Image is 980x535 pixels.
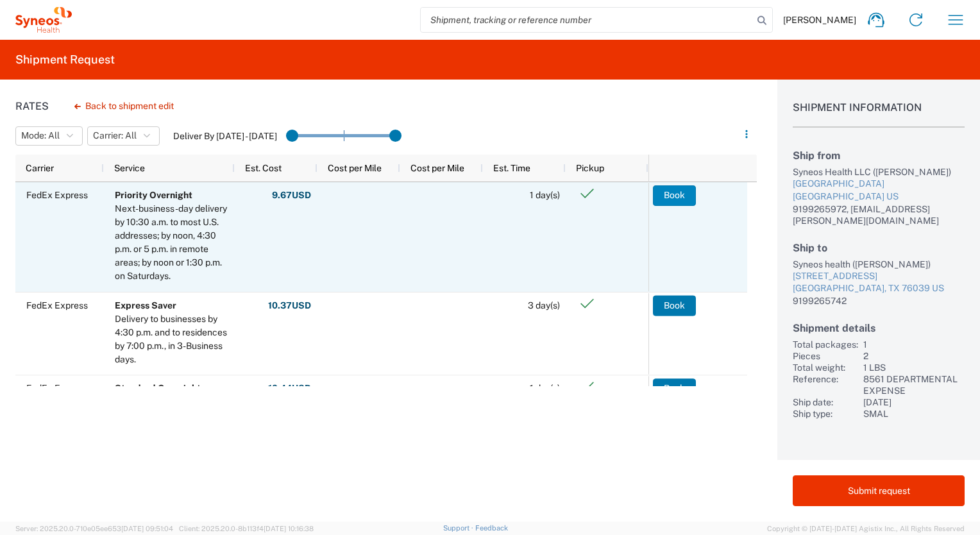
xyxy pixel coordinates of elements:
h2: Ship from [793,149,965,162]
div: 8561 DEPARTMENTAL EXPENSE [863,373,965,396]
span: Carrier [26,163,54,173]
span: 1 day(s) [530,190,560,200]
div: 9199265742 [793,295,965,307]
strong: 10.44 USD [268,382,311,395]
div: SMAL [863,408,965,420]
button: Mode: All [15,126,83,146]
span: 1 day(s) [530,383,560,393]
span: FedEx Express [26,383,88,393]
button: 9.67USD [271,185,312,206]
b: Priority Overnight [115,190,192,200]
h1: Shipment Information [793,101,965,128]
button: Carrier: All [87,126,160,146]
span: Server: 2025.20.0-710e05ee653 [15,525,173,532]
div: Ship type: [793,408,858,420]
div: Total weight: [793,362,858,373]
div: Next-business-day delivery by 10:30 a.m. to most U.S. addresses; by noon, 4:30 p.m. or 5 p.m. in ... [115,202,229,283]
span: [PERSON_NAME] [783,14,856,26]
div: [GEOGRAPHIC_DATA] [793,178,965,191]
span: Pickup [576,163,604,173]
div: 9199265972, [EMAIL_ADDRESS][PERSON_NAME][DOMAIN_NAME] [793,203,965,226]
span: Copyright © [DATE]-[DATE] Agistix Inc., All Rights Reserved [767,523,965,534]
a: [GEOGRAPHIC_DATA][GEOGRAPHIC_DATA] US [793,178,965,203]
button: Submit request [793,475,965,506]
button: Book [653,295,696,316]
div: [STREET_ADDRESS] [793,270,965,283]
h1: Rates [15,100,49,112]
span: FedEx Express [26,300,88,310]
span: [DATE] 10:16:38 [264,525,314,532]
h2: Shipment details [793,322,965,334]
span: [DATE] 09:51:04 [121,525,173,532]
div: [DATE] [863,396,965,408]
div: Syneos Health LLC ([PERSON_NAME]) [793,166,965,178]
span: Client: 2025.20.0-8b113f4 [179,525,314,532]
div: Reference: [793,373,858,396]
span: Est. Cost [245,163,282,173]
b: Standard Overnight [115,383,201,393]
span: Est. Time [493,163,530,173]
a: [STREET_ADDRESS][GEOGRAPHIC_DATA], TX 76039 US [793,270,965,295]
div: Pieces [793,350,858,362]
span: Cost per Mile [328,163,382,173]
div: 2 [863,350,965,362]
span: Mode: All [21,130,60,142]
strong: 9.67 USD [272,189,311,201]
label: Deliver By [DATE] - [DATE] [173,130,277,142]
h2: Shipment Request [15,52,115,67]
h2: Ship to [793,242,965,254]
a: Feedback [475,524,508,532]
button: Book [653,378,696,399]
span: Carrier: All [93,130,137,142]
button: 10.44USD [267,378,312,399]
button: 10.37USD [267,295,312,316]
button: Book [653,185,696,206]
div: Total packages: [793,339,858,350]
span: Service [114,163,145,173]
div: [GEOGRAPHIC_DATA], TX 76039 US [793,282,965,295]
div: Delivery to businesses by 4:30 p.m. and to residences by 7:00 p.m., in 3-Business days. [115,312,229,366]
div: 1 LBS [863,362,965,373]
div: Syneos health ([PERSON_NAME]) [793,259,965,270]
span: FedEx Express [26,190,88,200]
span: Cost per Mile [410,163,464,173]
div: Ship date: [793,396,858,408]
input: Shipment, tracking or reference number [421,8,753,32]
div: 1 [863,339,965,350]
a: Support [443,524,475,532]
span: 3 day(s) [528,300,560,310]
div: [GEOGRAPHIC_DATA] US [793,191,965,203]
strong: 10.37 USD [268,300,311,312]
b: Express Saver [115,300,176,310]
button: Back to shipment edit [64,95,184,117]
